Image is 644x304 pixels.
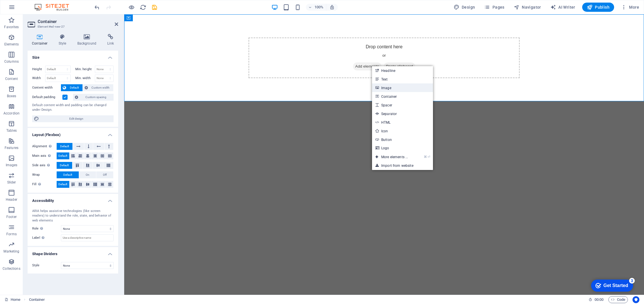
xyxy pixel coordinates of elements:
h4: Container [28,34,54,46]
p: Images [6,163,18,167]
h6: 100% [315,4,324,11]
button: AI Writer [548,3,578,12]
h4: Layout (Flexbox) [28,128,118,138]
h4: Background [73,34,103,46]
a: Headline [372,66,433,75]
div: 3 [43,1,48,7]
a: HTML [372,118,433,127]
button: On [79,171,96,178]
p: Favorites [4,25,19,29]
a: ⌘⏎More elements ... [372,153,411,161]
a: Spacer [372,101,433,109]
h4: Style [54,34,73,46]
i: ⏎ [428,155,430,159]
p: Forms [6,232,17,236]
span: Default [68,84,81,91]
button: Click here to leave preview mode and continue editing [128,4,135,11]
label: Width [32,77,45,80]
a: Image [372,83,433,92]
button: Pages [482,3,507,12]
button: Default [57,171,79,178]
h2: Container [38,19,118,24]
a: Click to cancel selection. Double-click to open Pages [5,296,20,303]
span: Default [63,171,72,178]
button: Navigator [511,3,543,12]
h4: Size [28,51,118,61]
button: 100% [306,4,326,11]
h3: Element #ed-new-27 [38,24,107,29]
nav: breadcrumb [29,296,45,303]
i: On resize automatically adjust zoom level to fit chosen device. [329,5,335,10]
label: Side axis [32,162,57,169]
h4: Link [103,34,118,46]
a: Logo [372,144,433,152]
a: Container [372,92,433,101]
p: Elements [4,42,19,47]
span: Edit design [41,115,112,122]
span: Default [60,143,69,150]
p: Header [6,197,17,202]
span: Default [58,152,67,159]
button: Default [57,162,72,169]
p: Slider [7,180,16,185]
a: Separator [372,109,433,118]
span: 00 00 [595,296,603,303]
label: Content width [32,84,61,91]
div: ARIA helps assistive technologies (like screen readers) to understand the role, state, and behavi... [32,209,114,223]
p: Content [5,77,18,81]
button: save [151,4,158,11]
p: Boxes [7,94,16,98]
label: Height [32,68,45,71]
span: Custom width [90,84,112,91]
span: : [599,297,599,302]
button: Edit design [32,115,114,122]
input: Use a descriptive name [61,234,114,241]
button: Publish [582,3,614,12]
button: Usercentrics [632,296,639,303]
i: Reload page [140,4,146,11]
span: Role [32,225,45,232]
button: Custom width [83,84,114,91]
p: Accordion [3,111,20,116]
label: Label [32,234,61,241]
i: Undo: Add element (Ctrl+Z) [94,4,100,11]
p: Marketing [3,249,19,254]
button: Default [57,143,72,150]
p: Collections [3,266,20,271]
span: Navigator [514,4,541,10]
button: undo [93,4,100,11]
span: Default [60,162,69,169]
a: Icon [372,127,433,135]
div: Get Started 3 items remaining, 40% complete [5,3,47,15]
button: Default [61,84,83,91]
button: Code [608,296,628,303]
label: Default padding [32,94,62,101]
button: More [619,3,641,12]
span: Design [454,4,475,10]
img: Editor Logo [33,4,76,11]
div: Get Started [17,6,42,12]
span: Pages [484,4,504,10]
i: Save (Ctrl+S) [151,4,158,11]
h4: Shape Dividers [28,247,118,257]
a: Text [372,75,433,83]
span: On [86,171,89,178]
label: Alignment [32,143,57,150]
div: Drop content here [124,23,396,64]
span: AI Writer [550,4,575,10]
i: ⌘ [424,155,427,159]
label: Wrap [32,171,57,178]
button: Custom spacing [73,94,114,101]
span: Custom spacing [80,94,112,101]
span: Default [58,181,67,188]
a: Import from website [372,161,433,170]
p: Features [5,146,18,150]
p: Tables [6,128,17,133]
button: Off [96,171,113,178]
h4: Accessibility [28,194,118,204]
p: Footer [6,215,17,219]
button: reload [139,4,146,11]
span: Click to select. Double-click to edit [29,296,45,303]
label: Min. width [75,77,95,80]
p: Columns [4,59,19,64]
